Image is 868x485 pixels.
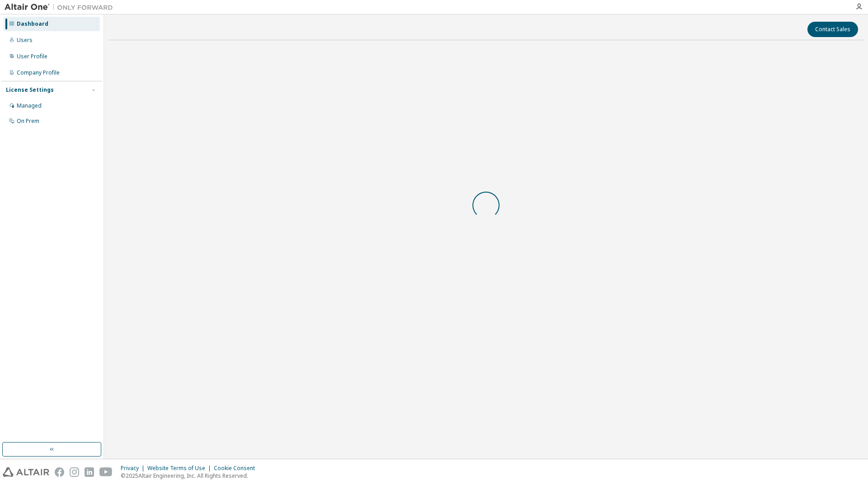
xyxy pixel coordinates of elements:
[214,465,260,472] div: Cookie Consent
[17,118,39,125] div: On Prem
[17,37,33,44] div: Users
[55,467,64,477] img: facebook.svg
[99,467,113,477] img: youtube.svg
[17,53,47,60] div: User Profile
[6,86,54,94] div: License Settings
[3,467,49,477] img: altair_logo.svg
[121,472,260,480] p: © 2025 Altair Engineering, Inc. All Rights Reserved.
[5,3,118,12] img: Altair One
[17,102,42,109] div: Managed
[17,69,60,76] div: Company Profile
[807,22,858,37] button: Contact Sales
[85,467,94,477] img: linkedin.svg
[17,20,48,28] div: Dashboard
[147,465,214,472] div: Website Terms of Use
[70,467,79,477] img: instagram.svg
[121,465,147,472] div: Privacy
